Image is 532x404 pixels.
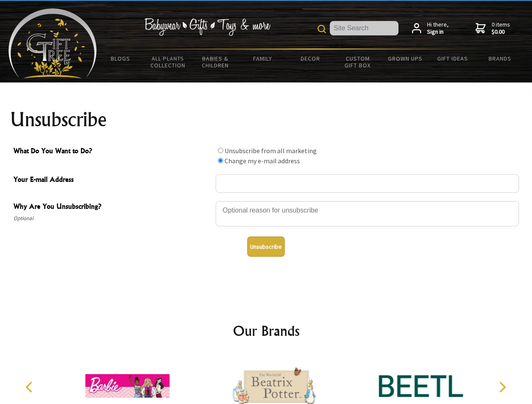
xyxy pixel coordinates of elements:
[17,321,516,341] h2: Our Brands
[427,21,449,36] span: Hi there,
[429,50,476,67] a: Gift Ideas
[476,50,524,67] a: Brands
[476,21,510,36] a: 0 items$0.00
[492,28,510,36] strong: $0.00
[13,146,211,158] span: What Do You Want to Do?
[218,158,223,163] input: What Do You Want to Do?
[492,21,510,36] span: 0 items
[286,50,334,67] a: Decor
[334,50,382,74] a: Custom Gift Box
[247,237,285,257] button: Unsubscribe
[225,157,300,165] label: Change my e-mail address
[216,174,519,193] input: Your E-mail Address
[97,50,144,67] a: BLOGS
[21,378,40,396] button: Previous
[239,50,287,67] a: Family
[493,378,511,396] button: Next
[192,50,239,74] a: Babies & Children
[13,201,211,213] span: Why Are You Unsubscribing?
[10,109,522,130] h1: Unsubscribe
[13,174,211,186] span: Your E-mail Address
[427,28,449,36] strong: Sign in
[216,201,519,226] textarea: Why Are You Unsubscribing?
[412,21,449,36] a: Hi there,Sign in
[330,21,398,35] input: Site Search
[13,213,211,223] span: Optional
[381,50,429,67] a: Grown Ups
[8,8,97,78] img: Babyware - Gifts - Toys and more...
[218,148,223,153] input: What Do You Want to Do?
[318,25,326,33] img: product search
[225,146,317,155] label: Unsubscribe from all marketing
[144,18,270,36] img: Babywear - Gifts - Toys & more
[144,50,192,74] a: All Plants Collection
